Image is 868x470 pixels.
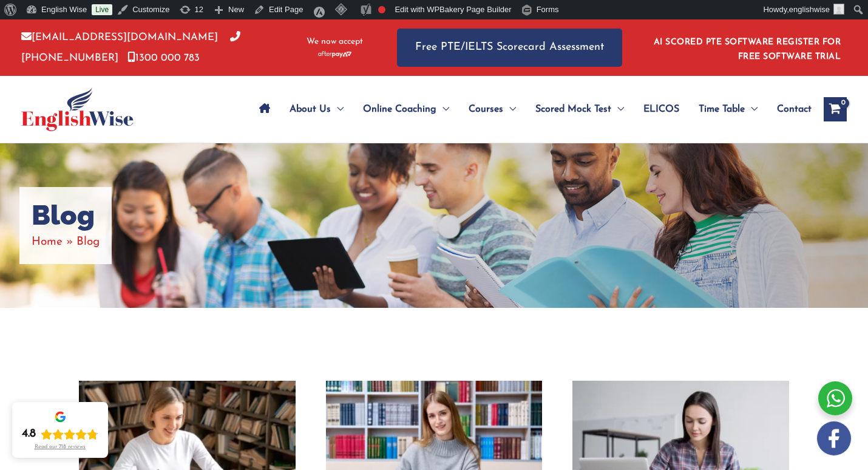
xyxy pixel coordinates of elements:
a: 1300 000 783 [127,53,200,63]
span: Menu Toggle [436,88,449,131]
img: Afterpay-Logo [318,51,351,58]
span: About Us [290,88,331,131]
a: AI SCORED PTE SOFTWARE REGISTER FOR FREE SOFTWARE TRIAL [654,38,841,61]
a: Home [32,236,63,248]
a: [EMAIL_ADDRESS][DOMAIN_NAME] [21,32,218,43]
span: ELICOS [643,88,679,131]
img: cropped-ew-logo [21,87,134,131]
span: Contact [777,88,812,131]
a: Free PTE/IELTS Scorecard Assessment [397,29,622,67]
span: Menu Toggle [331,88,344,131]
div: Read our 718 reviews [35,444,86,451]
a: CoursesMenu Toggle [459,88,526,131]
a: ELICOS [634,88,689,131]
span: englishwise [789,5,830,14]
div: 4.8 [22,427,36,441]
a: View Shopping Cart, empty [824,97,847,121]
div: Focus keyphrase not set [378,6,385,13]
span: Scored Mock Test [535,88,611,131]
a: Live [92,4,112,15]
img: ashok kumar [833,4,844,15]
nav: Breadcrumbs [32,232,100,252]
a: Online CoachingMenu Toggle [353,88,459,131]
a: Scored Mock TestMenu Toggle [526,88,634,131]
nav: Site Navigation: Main Menu [249,88,812,131]
div: Rating: 4.8 out of 5 [22,427,98,441]
a: Contact [767,88,812,131]
span: Menu Toggle [503,88,516,131]
a: Time TableMenu Toggle [689,88,767,131]
span: Courses [469,88,503,131]
span: Menu Toggle [611,88,624,131]
span: Online Coaching [363,88,436,131]
a: [PHONE_NUMBER] [21,32,240,63]
span: Menu Toggle [745,88,758,131]
span: We now accept [307,36,363,48]
span: Blog [76,236,100,248]
h1: Blog [32,199,100,232]
a: About UsMenu Toggle [280,88,353,131]
span: Time Table [699,88,745,131]
img: white-facebook.png [817,421,851,455]
aside: Header Widget 1 [646,28,847,67]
